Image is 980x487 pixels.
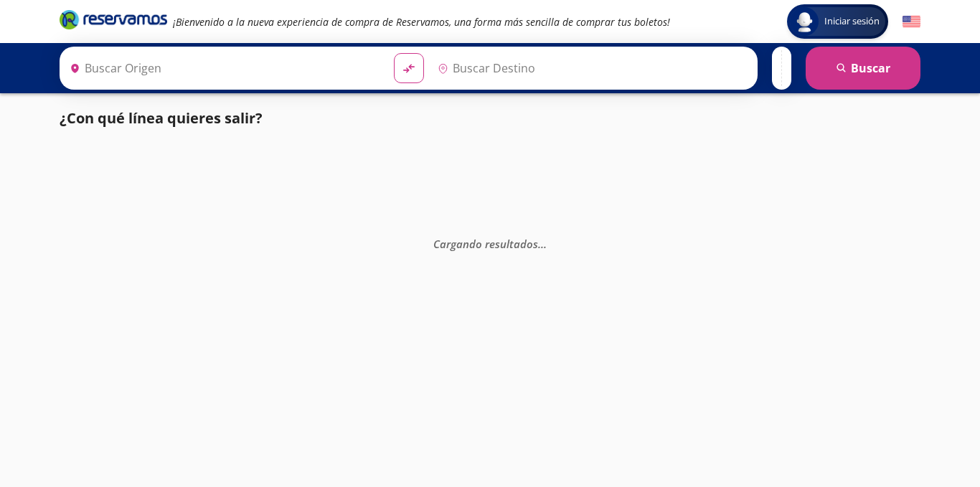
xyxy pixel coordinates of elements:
button: Buscar [806,47,920,90]
span: Iniciar sesión [819,14,885,29]
a: Brand Logo [60,9,167,34]
p: ¿Con qué línea quieres salir? [60,108,263,129]
span: . [544,236,547,250]
input: Buscar Origen [64,50,382,86]
input: Buscar Destino [432,50,750,86]
span: . [538,236,541,250]
em: ¡Bienvenido a la nueva experiencia de compra de Reservamos, una forma más sencilla de comprar tus... [173,15,670,29]
em: Cargando resultados [433,236,547,250]
i: Brand Logo [60,9,167,30]
span: . [541,236,544,250]
button: English [903,13,920,31]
